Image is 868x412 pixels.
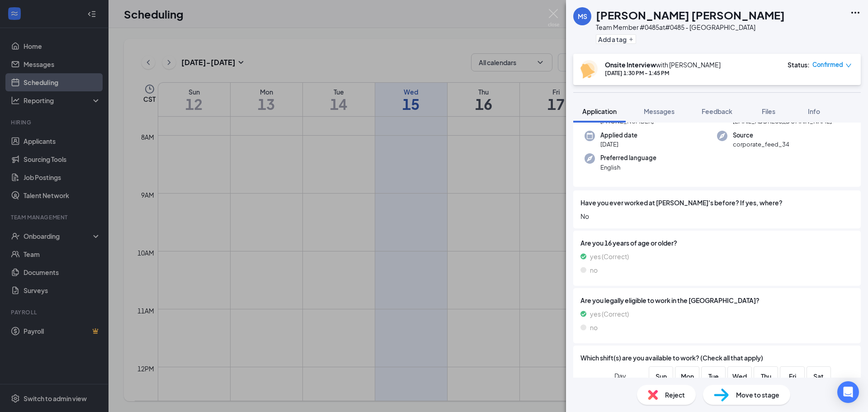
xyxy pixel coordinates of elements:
span: Thu [758,371,774,381]
span: [DATE] [600,140,637,149]
button: PlusAdd a tag [596,34,636,44]
div: [DATE] 1:30 PM - 1:45 PM [605,69,721,77]
span: English [600,163,656,172]
div: Status : [788,60,810,69]
span: Feedback [702,107,732,115]
span: Files [762,107,775,115]
span: Reject [665,390,685,400]
div: Open Intercom Messenger [837,381,859,403]
span: no [590,322,598,332]
span: Sun [653,371,669,381]
span: Application [582,107,617,115]
span: yes (Correct) [590,309,629,319]
span: Which shift(s) are you available to work? (Check all that apply) [580,353,763,363]
span: Are you legally eligible to work in the [GEOGRAPHIC_DATA]? [580,295,854,305]
span: No [580,211,854,221]
span: Info [808,107,820,115]
span: Are you 16 years of age or older? [580,238,854,248]
span: Messages [644,107,675,115]
span: Confirmed [812,60,843,69]
span: Wed [731,371,748,381]
span: Tue [705,371,722,381]
div: with [PERSON_NAME] [605,60,721,69]
div: Team Member #0485 at #0485 - [GEOGRAPHIC_DATA] [596,23,785,32]
span: Applied date [600,131,637,140]
span: Preferred language [600,153,656,162]
span: Day [614,371,626,381]
span: Sat [811,371,827,381]
svg: Plus [628,37,634,42]
span: Source [733,131,789,140]
span: no [590,265,598,275]
div: MS [578,12,587,21]
span: yes (Correct) [590,251,629,261]
span: Move to stage [736,390,779,400]
span: corporate_feed_34 [733,140,789,149]
svg: Ellipses [850,7,861,18]
b: Onsite Interview [605,61,656,69]
span: down [845,62,852,69]
span: Mon [679,371,695,381]
span: Have you ever worked at [PERSON_NAME]'s before? If yes, where? [580,198,783,208]
h1: [PERSON_NAME] [PERSON_NAME] [596,7,785,23]
span: Fri [784,371,801,381]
